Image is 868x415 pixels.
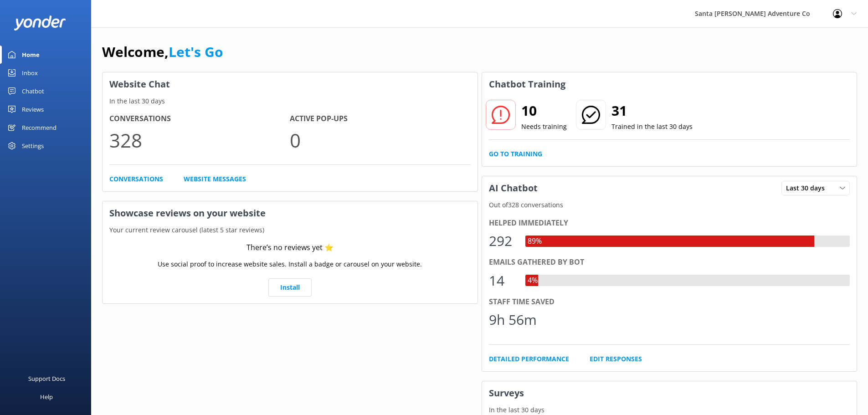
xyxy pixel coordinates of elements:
[489,217,850,229] div: Helped immediately
[158,259,422,269] p: Use social proof to increase website sales. Install a badge or carousel on your website.
[590,354,642,364] a: Edit Responses
[489,270,516,292] div: 14
[22,82,44,100] div: Chatbot
[525,236,544,247] div: 89%
[489,149,542,159] a: Go to Training
[482,176,544,200] h3: AI Chatbot
[109,113,290,125] h4: Conversations
[103,72,478,96] h3: Website Chat
[109,125,290,155] p: 328
[28,369,65,388] div: Support Docs
[611,100,693,122] h2: 31
[482,381,857,405] h3: Surveys
[103,201,478,225] h3: Showcase reviews on your website
[482,405,857,415] p: In the last 30 days
[268,278,312,297] a: Install
[109,174,163,184] a: Conversations
[489,296,850,308] div: Staff time saved
[22,100,44,118] div: Reviews
[489,309,537,331] div: 9h 56m
[482,72,572,96] h3: Chatbot Training
[521,100,567,122] h2: 10
[489,256,850,268] div: Emails gathered by bot
[247,242,334,254] div: There’s no reviews yet ⭐
[489,354,569,364] a: Detailed Performance
[103,96,478,106] p: In the last 30 days
[290,113,470,125] h4: Active Pop-ups
[184,174,246,184] a: Website Messages
[22,118,56,137] div: Recommend
[22,64,38,82] div: Inbox
[14,15,66,31] img: yonder-white-logo.png
[521,122,567,132] p: Needs training
[290,125,470,155] p: 0
[482,200,857,210] p: Out of 328 conversations
[525,275,540,287] div: 4%
[103,225,478,235] p: Your current review carousel (latest 5 star reviews)
[169,42,223,61] a: Let's Go
[102,41,223,63] h1: Welcome,
[22,46,40,64] div: Home
[786,183,830,193] span: Last 30 days
[489,230,516,252] div: 292
[611,122,693,132] p: Trained in the last 30 days
[40,388,53,406] div: Help
[22,137,44,155] div: Settings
